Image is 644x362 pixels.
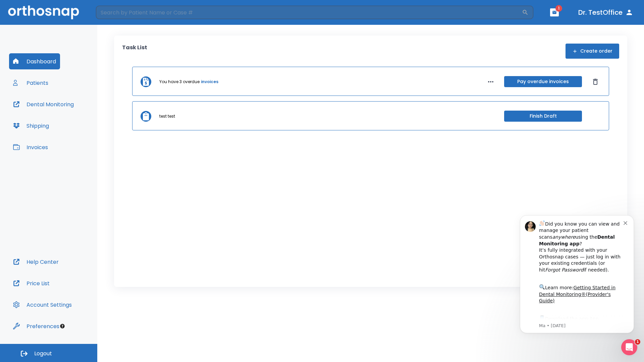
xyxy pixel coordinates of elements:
[9,53,60,69] button: Dashboard
[29,109,114,143] div: Download the app: | ​ Let us know if you need help getting started!
[9,297,76,313] button: Account Settings
[9,96,78,112] button: Dental Monitoring
[635,339,640,345] span: 1
[510,205,644,344] iframe: Intercom notifications message
[59,323,65,329] div: Tooltip anchor
[8,5,79,19] img: Orthosnap
[504,111,582,122] button: Finish Draft
[566,44,619,59] button: Create order
[9,139,52,155] button: Invoices
[9,318,63,334] button: Preferences
[34,350,52,357] span: Logout
[29,111,89,123] a: App Store
[9,275,54,291] button: Price List
[159,113,175,119] p: test test
[96,6,522,19] input: Search by Patient Name or Case #
[114,14,119,20] button: Dismiss notification
[9,254,63,270] button: Help Center
[9,75,52,91] button: Patients
[201,79,218,85] a: invoices
[504,76,582,87] button: Pay overdue invoices
[555,5,562,12] span: 1
[576,6,636,18] button: Dr. TestOffice
[621,339,637,355] iframe: Intercom live chat
[122,44,147,59] p: Task List
[590,76,601,87] button: Dismiss
[29,118,114,124] p: Message from Ma, sent 1w ago
[159,79,200,85] p: You have 3 overdue
[9,118,53,134] button: Shipping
